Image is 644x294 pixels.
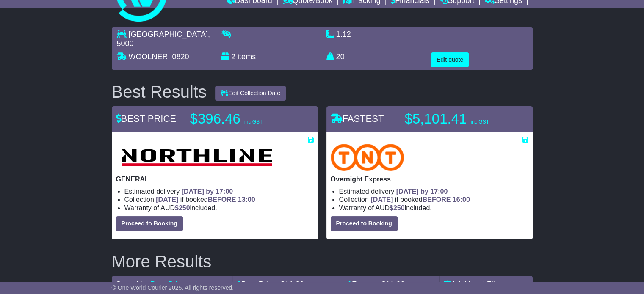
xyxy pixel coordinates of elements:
span: 16:00 [453,196,470,203]
span: 1.12 [336,30,351,38]
img: TNT Domestic: Overnight Express [331,144,404,171]
span: - $ [276,280,304,289]
span: 20 [336,52,345,61]
span: Sorted by [116,280,149,289]
span: , 0820 [168,52,189,61]
span: [GEOGRAPHIC_DATA] [129,30,208,38]
span: WOOLNER [129,52,168,61]
h2: More Results [112,252,533,271]
li: Estimated delivery [124,187,314,195]
span: $ [175,204,190,212]
button: Proceed to Booking [116,216,183,231]
span: FASTEST [331,113,384,124]
img: Northline Distribution: GENERAL [116,144,277,171]
li: Collection [339,195,528,203]
span: 2 [231,52,235,61]
span: 250 [179,204,190,212]
span: © One World Courier 2025. All rights reserved. [112,284,234,291]
span: 250 [393,204,405,212]
p: $5,101.41 [405,110,511,127]
span: [DATE] by 17:00 [396,188,448,195]
span: BEFORE [423,196,451,203]
span: BEFORE [208,196,236,203]
span: $ [390,204,405,212]
span: if booked [156,196,255,203]
a: Best Price [151,280,185,289]
span: [DATE] [156,196,178,203]
span: - $ [377,280,405,289]
li: Estimated delivery [339,187,528,195]
span: 11.00 [285,280,304,289]
div: Best Results [108,82,211,101]
p: $396.46 [190,110,296,127]
button: Proceed to Booking [331,216,398,231]
span: BEST PRICE [116,113,176,124]
span: [DATE] [370,196,393,203]
span: , 5000 [117,30,210,48]
p: Overnight Express [331,175,528,183]
li: Warranty of AUD included. [124,204,314,212]
button: Edit Collection Date [215,86,286,101]
button: Edit quote [431,52,469,67]
span: 13:00 [238,196,255,203]
li: Warranty of AUD included. [339,204,528,212]
span: inc GST [244,119,263,125]
span: 11.00 [386,280,405,289]
a: Additional Filters [444,280,508,289]
a: Best Price- $11.00 [237,280,304,289]
p: GENERAL [116,175,314,183]
span: inc GST [470,119,489,125]
span: [DATE] by 17:00 [182,188,233,195]
span: items [238,52,256,61]
span: if booked [370,196,470,203]
li: Collection [124,195,314,203]
a: Fastest- $11.00 [347,280,405,289]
